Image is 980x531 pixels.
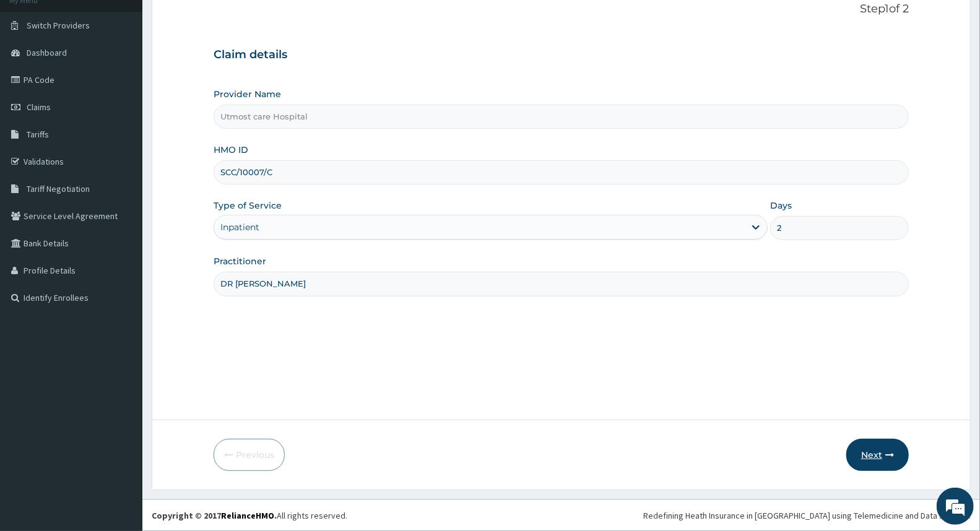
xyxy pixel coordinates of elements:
[23,62,50,93] img: d_794563401_company_1708531726252_794563401
[214,272,909,296] input: Enter Name
[846,439,909,471] button: Next
[27,47,67,58] span: Dashboard
[214,199,282,212] label: Type of Service
[214,160,909,184] input: Enter HMO ID
[214,144,248,156] label: HMO ID
[214,88,281,100] label: Provider Name
[214,48,909,62] h3: Claim details
[27,129,49,140] span: Tariffs
[142,499,980,531] footer: All rights reserved.
[214,439,285,471] button: Previous
[64,69,208,85] div: Chat with us now
[220,221,259,233] div: Inpatient
[643,509,971,522] div: Redefining Heath Insurance in [GEOGRAPHIC_DATA] using Telemedicine and Data Science!
[214,255,266,267] label: Practitioner
[214,2,909,16] p: Step 1 of 2
[203,6,233,36] div: Minimize live chat window
[221,510,274,521] a: RelianceHMO
[770,199,792,212] label: Days
[27,183,90,194] span: Tariff Negotiation
[6,338,236,381] textarea: Type your message and hit 'Enter'
[72,156,171,281] span: We're online!
[27,101,51,113] span: Claims
[152,510,277,521] strong: Copyright © 2017 .
[27,20,90,31] span: Switch Providers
